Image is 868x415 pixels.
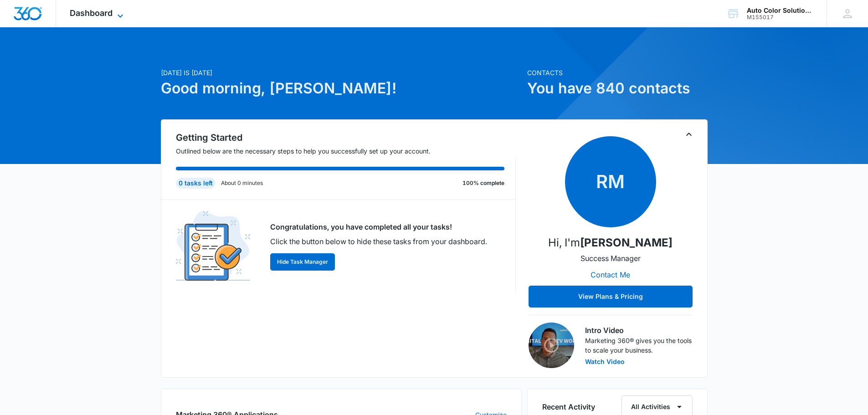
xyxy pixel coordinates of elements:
div: account name [747,7,813,14]
p: Congratulations, you have completed all your tasks! [270,221,487,232]
button: Toggle Collapse [683,129,694,140]
h3: Intro Video [585,325,693,336]
button: View Plans & Pricing [529,286,693,307]
h1: Good morning, [PERSON_NAME]! [161,77,522,99]
h6: Recent Activity [542,401,595,412]
p: Marketing 360® gives you the tools to scale your business. [585,336,693,355]
img: Intro Video [529,323,574,368]
p: Contacts [527,68,708,77]
div: 0 tasks left [176,178,216,189]
p: Success Manager [580,253,641,264]
span: Dashboard [70,8,113,18]
p: Click the button below to hide these tasks from your dashboard. [270,236,487,247]
button: Watch Video [585,359,625,365]
h2: Getting Started [176,131,516,144]
div: account id [747,14,813,20]
p: Hi, I'm [548,235,673,251]
h1: You have 840 contacts [527,77,708,99]
p: Outlined below are the necessary steps to help you successfully set up your account. [176,146,516,156]
strong: [PERSON_NAME] [580,236,673,249]
p: [DATE] is [DATE] [161,68,522,77]
span: RM [565,136,656,227]
button: Hide Task Manager [270,253,335,271]
p: About 0 minutes [221,179,263,187]
p: 100% complete [462,179,504,187]
button: Contact Me [581,264,639,286]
